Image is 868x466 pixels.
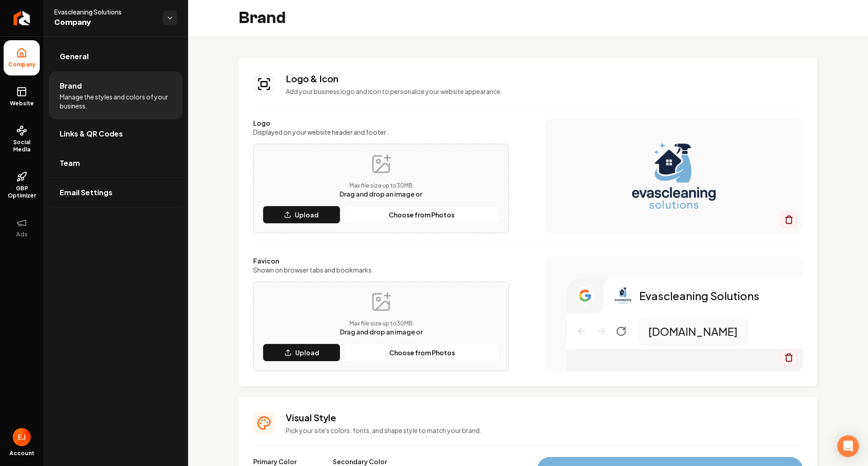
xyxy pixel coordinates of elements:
[14,11,30,25] img: Rebolt Logo
[49,42,183,71] a: General
[340,328,423,336] span: Drag and drop an image or
[389,348,455,357] p: Choose from Photos
[286,72,803,85] h3: Logo & Icon
[49,119,183,148] a: Links & QR Codes
[60,128,123,139] span: Links & QR Codes
[648,324,738,339] p: [DOMAIN_NAME]
[253,457,311,466] label: Primary Color
[13,428,31,446] img: Eduard Joers
[253,256,509,265] label: Favicon
[60,80,82,91] span: Brand
[4,118,40,160] a: Social Media
[4,164,40,207] a: GBP Optimizer
[253,118,509,127] label: Logo
[49,149,183,178] a: Team
[239,9,286,27] h2: Brand
[286,411,803,424] h3: Visual Style
[340,190,422,198] span: Drag and drop an image or
[340,182,422,189] p: Max file size up to 30 MB
[295,348,319,357] p: Upload
[614,287,632,305] img: Logo
[60,187,113,198] span: Email Settings
[54,16,156,29] span: Company
[344,344,500,362] button: Choose from Photos
[60,92,172,110] span: Manage the styles and colors of your business.
[5,61,39,68] span: Company
[13,428,31,446] button: Open user button
[639,288,759,303] p: Evascleaning Solutions
[4,185,40,199] span: GBP Optimizer
[60,51,89,62] span: General
[54,7,156,16] span: Evascleaning Solutions
[286,426,803,435] p: Pick your site's colors, fonts, and shape style to match your brand.
[13,231,31,238] span: Ads
[9,450,34,457] span: Account
[333,457,391,466] label: Secondary Color
[4,210,40,245] button: Ads
[340,320,423,327] p: Max file size up to 30 MB
[6,100,38,107] span: Website
[263,344,340,362] button: Upload
[60,158,80,169] span: Team
[389,210,454,219] p: Choose from Photos
[4,79,40,114] a: Website
[253,265,509,274] label: Shown on browser tabs and bookmarks.
[837,435,859,457] div: Open Intercom Messenger
[253,127,509,137] label: Displayed on your website header and footer.
[344,206,499,224] button: Choose from Photos
[286,87,803,96] p: Add your business logo and icon to personalize your website appearance.
[563,140,785,212] img: Logo
[4,139,40,153] span: Social Media
[49,178,183,207] a: Email Settings
[263,206,340,224] button: Upload
[295,210,319,219] p: Upload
